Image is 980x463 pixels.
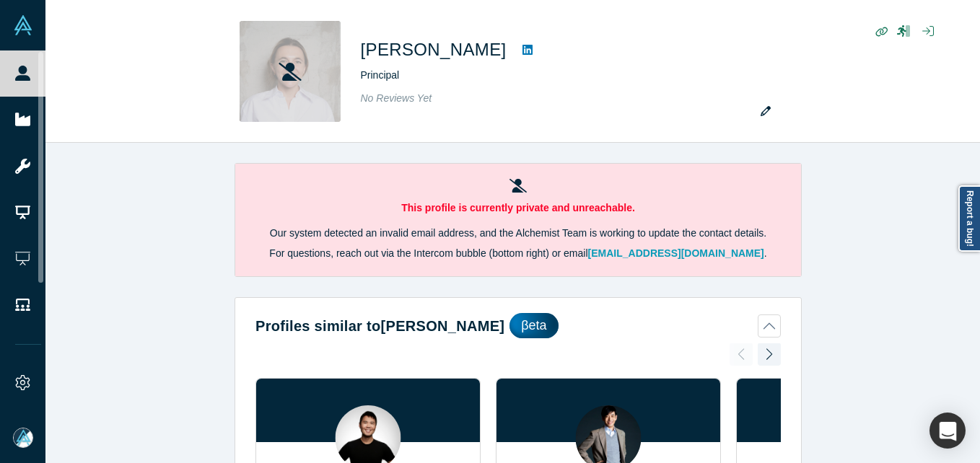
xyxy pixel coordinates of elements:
a: [EMAIL_ADDRESS][DOMAIN_NAME] [588,247,764,259]
span: Principal [361,69,400,81]
div: βeta [509,313,558,338]
p: For questions, reach out via the Intercom bubble (bottom right) or email . [255,246,781,261]
img: Mia Scott's Account [13,428,33,448]
span: No Reviews Yet [361,92,432,104]
h2: Profiles similar to [PERSON_NAME] [255,315,504,337]
button: Profiles similar to[PERSON_NAME]βeta [255,313,781,338]
a: Report a bug! [958,185,980,252]
p: This profile is currently private and unreachable. [255,200,781,216]
img: Alchemist Vault Logo [13,15,33,35]
p: Our system detected an invalid email address, and the Alchemist Team is working to update the con... [255,226,781,241]
h1: [PERSON_NAME] [361,37,507,63]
